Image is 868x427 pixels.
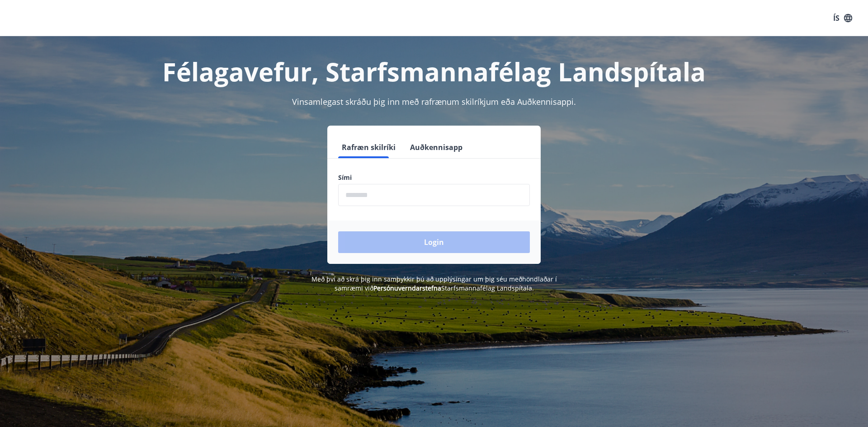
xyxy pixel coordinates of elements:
a: Persónuverndarstefna [373,284,441,292]
span: Með því að skrá þig inn samþykkir þú að upplýsingar um þig séu meðhöndlaðar í samræmi við Starfsm... [311,275,557,292]
button: Rafræn skilríki [338,136,399,158]
h1: Félagavefur, Starfsmannafélag Landspítala [119,54,749,89]
button: Auðkennisapp [406,136,466,158]
label: Sími [338,173,530,182]
span: Vinsamlegast skráðu þig inn með rafrænum skilríkjum eða Auðkennisappi. [292,96,576,107]
button: ÍS [828,10,857,26]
